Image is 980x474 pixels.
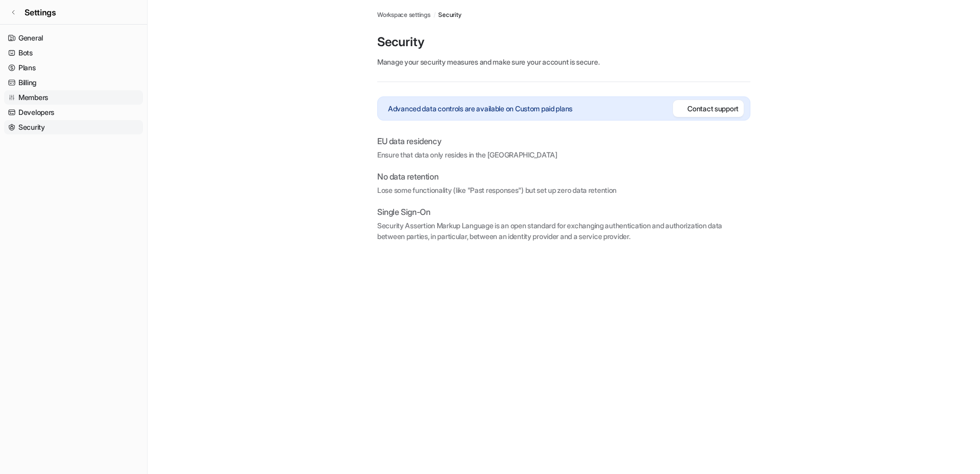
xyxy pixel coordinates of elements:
p: Ensure that data only resides in the [GEOGRAPHIC_DATA] [377,149,750,160]
span: Settings [25,6,56,18]
a: Developers [4,105,143,120]
a: Bots [4,46,143,60]
button: Contact support [673,100,744,117]
p: Security Assertion Markup Language is an open standard for exchanging authentication and authoriz... [377,220,750,242]
a: Security [4,120,143,134]
a: Workspace settings [377,10,431,19]
h2: Contact support [687,103,739,114]
p: EU data residency [377,135,441,147]
p: Security [377,34,750,50]
span: / [434,10,436,19]
a: Security [438,10,461,19]
a: Billing [4,75,143,90]
a: General [4,31,143,45]
p: Lose some functionality (like "Past responses") but set up zero data retention [377,185,750,195]
a: Members [4,90,143,105]
p: Single Sign-On [377,206,750,218]
p: Advanced data controls are available on Custom paid plans [388,103,573,114]
a: Plans [4,61,143,75]
p: Manage your security measures and make sure your account is secure. [377,56,750,67]
p: No data retention [377,170,750,183]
